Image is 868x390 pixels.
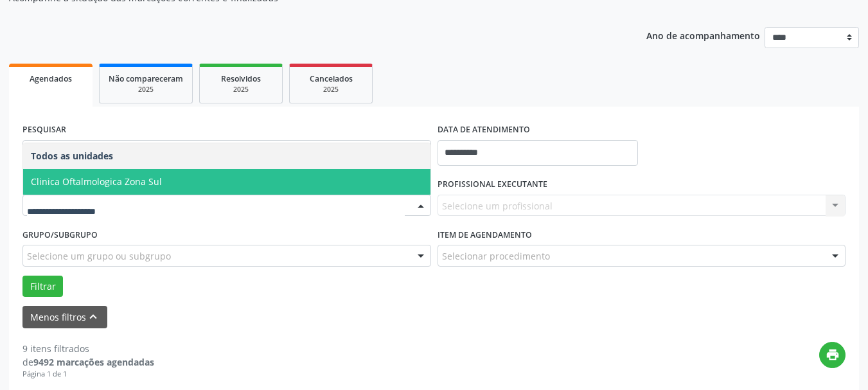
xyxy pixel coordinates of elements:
label: PROFISSIONAL EXECUTANTE [438,175,547,195]
span: Todos as unidades [31,150,113,162]
i: keyboard_arrow_up [86,310,100,324]
div: 2025 [299,85,363,94]
div: 2025 [209,85,273,94]
button: Filtrar [22,276,63,297]
div: de [22,355,154,369]
span: Agendados [30,73,72,84]
span: Selecione um grupo ou subgrupo [27,249,171,263]
div: 9 itens filtrados [22,342,154,355]
span: Resolvidos [221,73,261,84]
span: Clinica Oftalmologica Zona Sul [31,175,162,188]
span: Selecionar procedimento [442,249,550,263]
strong: 9492 marcações agendadas [33,356,154,368]
span: Cancelados [310,73,353,84]
i: print [826,348,840,362]
label: Grupo/Subgrupo [22,225,98,245]
div: 2025 [109,85,183,94]
label: DATA DE ATENDIMENTO [438,120,530,140]
label: PESQUISAR [22,120,66,140]
p: Ano de acompanhamento [646,27,760,43]
span: Não compareceram [109,73,183,84]
label: Item de agendamento [438,225,532,245]
button: Menos filtroskeyboard_arrow_up [22,306,107,328]
div: Página 1 de 1 [22,369,154,380]
button: print [819,342,846,368]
